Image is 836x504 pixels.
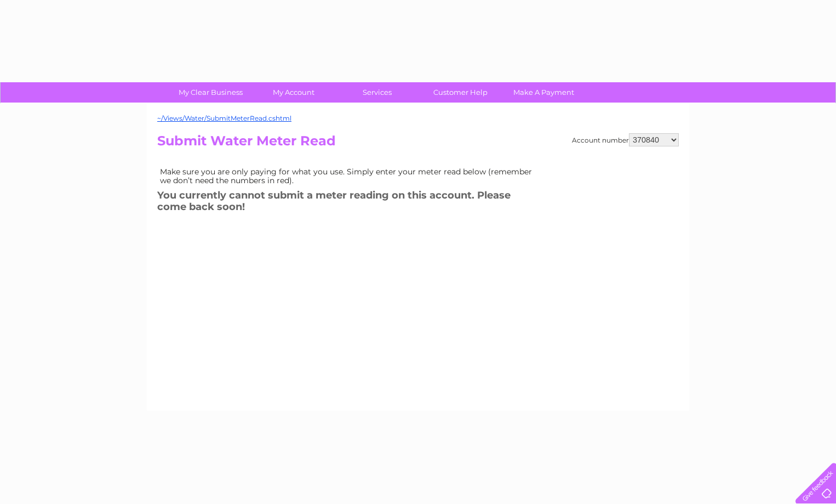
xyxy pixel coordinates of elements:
[415,82,506,103] a: Customer Help
[157,114,291,122] a: ~/Views/Water/SubmitMeterRead.cshtml
[157,188,541,218] h3: You currently cannot submit a meter reading on this account. Please come back soon!
[332,82,422,103] a: Services
[157,165,541,188] td: Make sure you are only paying for what you use. Simply enter your meter read below (remember we d...
[249,82,339,103] a: My Account
[572,133,679,146] div: Account number
[499,82,589,103] a: Make A Payment
[157,133,679,154] h2: Submit Water Meter Read
[165,82,256,103] a: My Clear Business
